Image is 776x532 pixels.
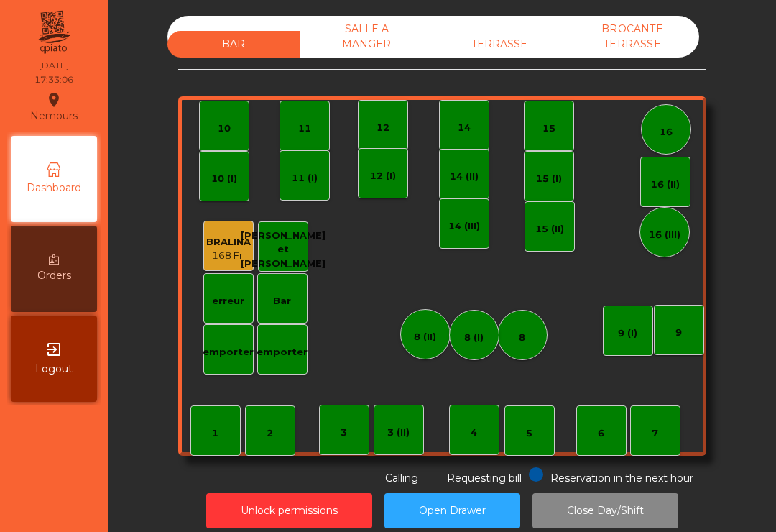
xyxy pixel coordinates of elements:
[660,125,673,139] div: 16
[542,121,555,136] div: 15
[651,178,680,192] div: 16 (II)
[30,89,78,125] div: Nemours
[649,228,680,242] div: 16 (III)
[35,362,73,377] span: Logout
[448,219,480,234] div: 14 (III)
[450,170,479,184] div: 14 (II)
[535,222,564,237] div: 15 (II)
[532,493,678,528] button: Close Day/Shift
[464,331,484,345] div: 8 (I)
[241,229,325,271] div: [PERSON_NAME] et [PERSON_NAME]
[273,294,291,308] div: Bar
[447,472,522,485] span: Requesting bill
[206,235,251,249] div: BRALINA
[598,426,604,441] div: 6
[370,169,396,183] div: 12 (I)
[377,121,389,135] div: 12
[414,330,436,344] div: 8 (II)
[45,91,63,109] i: location_on
[292,171,318,185] div: 11 (I)
[206,249,251,263] div: 168 Fr.
[652,426,658,441] div: 7
[433,31,566,58] div: TERRASSE
[341,426,347,440] div: 3
[34,73,73,86] div: 17:33:06
[471,426,477,440] div: 4
[39,59,69,72] div: [DATE]
[519,331,525,345] div: 8
[267,426,273,441] div: 2
[387,426,410,440] div: 3 (II)
[167,31,300,58] div: BAR
[212,426,218,441] div: 1
[27,180,81,196] span: Dashboard
[298,121,311,136] div: 11
[203,345,254,359] div: emporter
[566,16,699,58] div: BROCANTE TERRASSE
[385,472,418,485] span: Calling
[300,16,433,58] div: SALLE A MANGER
[36,7,71,58] img: qpiato
[458,121,471,135] div: 14
[212,294,244,308] div: erreur
[206,493,372,528] button: Unlock permissions
[536,172,562,186] div: 15 (I)
[618,326,637,341] div: 9 (I)
[526,426,532,441] div: 5
[37,268,71,283] span: Orders
[550,472,693,485] span: Reservation in the next hour
[384,493,520,528] button: Open Drawer
[257,345,308,359] div: emporter
[45,341,63,358] i: exit_to_app
[211,172,237,186] div: 10 (I)
[218,121,231,136] div: 10
[675,326,682,340] div: 9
